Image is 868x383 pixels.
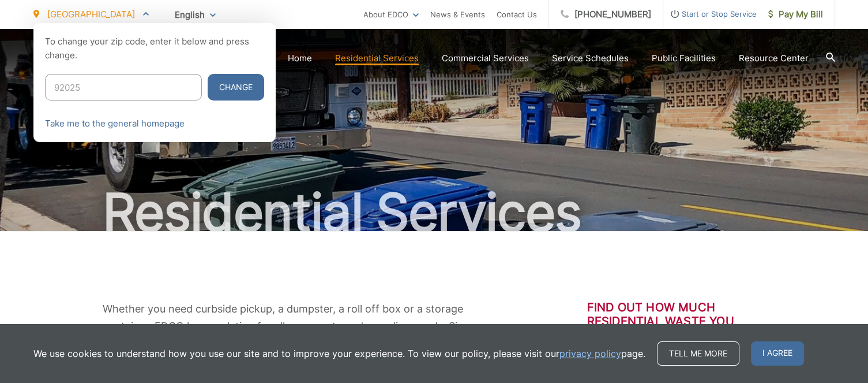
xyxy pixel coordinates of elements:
span: Pay My Bill [768,8,823,21]
p: We use cookies to understand how you use our site and to improve your experience. To view our pol... [33,347,645,360]
input: Enter zip code [45,74,202,101]
a: News & Events [430,8,485,21]
a: privacy policy [559,347,621,360]
a: Contact Us [497,8,537,21]
span: [GEOGRAPHIC_DATA] [47,9,135,20]
a: Take me to the general homepage [45,117,185,131]
span: English [166,5,224,25]
p: To change your zip code, enter it below and press change. [45,35,264,62]
a: About EDCO [363,8,419,21]
button: Change [208,74,264,101]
